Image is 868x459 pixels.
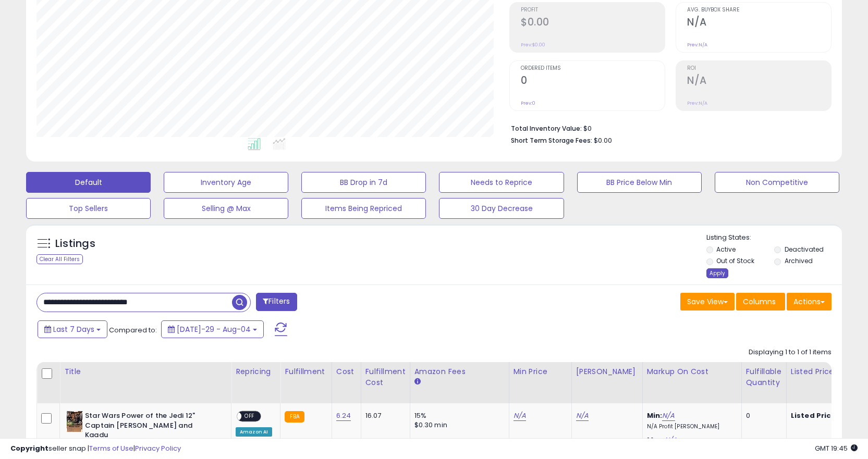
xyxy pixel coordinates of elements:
img: 51-J8o7KHmL._SL40_.jpg [67,411,82,432]
small: Amazon Fees. [414,377,421,387]
small: Prev: N/A [687,100,707,106]
b: Listed Price: [791,411,838,420]
a: N/A [576,411,589,421]
strong: Copyright [10,443,48,453]
h2: N/A [687,75,831,89]
label: Out of Stock [716,256,754,265]
div: seller snap | | [10,444,181,454]
small: Prev: N/A [687,42,707,48]
button: Top Sellers [26,198,151,219]
span: Columns [743,296,776,307]
div: Clear All Filters [36,254,83,264]
div: 16.07 [365,411,402,420]
a: Terms of Use [89,443,133,453]
p: N/A Profit [PERSON_NAME] [647,423,733,430]
button: Actions [787,293,832,311]
div: Title [64,366,227,377]
button: Columns [736,293,785,311]
h5: Listings [55,237,95,251]
label: Deactivated [785,245,824,254]
span: ROI [687,66,831,71]
th: The percentage added to the cost of goods (COGS) that forms the calculator for Min & Max prices. [642,362,741,403]
span: [DATE]-29 - Aug-04 [177,324,251,334]
button: Last 7 Days [38,320,107,338]
small: Prev: $0.00 [521,42,545,48]
div: Min Price [514,366,567,377]
button: Default [26,172,151,193]
div: 0 [746,411,778,420]
button: Needs to Reprice [439,172,564,193]
h2: 0 [521,75,665,89]
label: Archived [785,256,813,265]
div: Displaying 1 to 1 of 1 items [749,348,832,357]
span: 2025-08-12 19:45 GMT [815,443,858,453]
b: Min: [647,411,663,420]
div: Cost [336,366,357,377]
b: Short Term Storage Fees: [511,136,592,145]
a: 6.24 [336,411,351,421]
div: 15% [414,411,501,420]
button: Save View [680,293,735,311]
small: Prev: 0 [521,100,535,106]
div: Repricing [236,366,276,377]
div: Markup on Cost [647,366,737,377]
button: Selling @ Max [164,198,288,219]
button: 30 Day Decrease [439,198,564,219]
b: Star Wars Power of the Jedi 12" Captain [PERSON_NAME] and Kaadu [85,411,212,443]
div: Fulfillment [285,366,327,377]
span: Ordered Items [521,66,665,71]
span: Compared to: [109,325,157,335]
button: BB Drop in 7d [301,172,426,193]
a: N/A [662,411,675,421]
span: $0.00 [594,135,612,145]
div: Apply [706,268,728,278]
a: N/A [514,411,526,421]
button: Items Being Repriced [301,198,426,219]
button: Non Competitive [715,172,839,193]
button: Filters [256,293,297,311]
a: Privacy Policy [135,443,181,453]
span: OFF [241,412,258,421]
div: [PERSON_NAME] [576,366,638,377]
button: [DATE]-29 - Aug-04 [161,320,264,338]
button: Inventory Age [164,172,288,193]
div: Fulfillable Quantity [746,366,782,388]
span: Profit [521,7,665,13]
button: BB Price Below Min [577,172,702,193]
div: Amazon AI [236,427,272,437]
div: $0.30 min [414,420,501,430]
label: Active [716,245,736,254]
h2: $0.00 [521,16,665,30]
div: Fulfillment Cost [365,366,406,388]
b: Total Inventory Value: [511,124,582,133]
div: Amazon Fees [414,366,505,377]
span: Avg. Buybox Share [687,7,831,13]
h2: N/A [687,16,831,30]
small: FBA [285,411,304,423]
p: Listing States: [706,233,842,243]
li: $0 [511,121,824,134]
span: Last 7 Days [53,324,94,334]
